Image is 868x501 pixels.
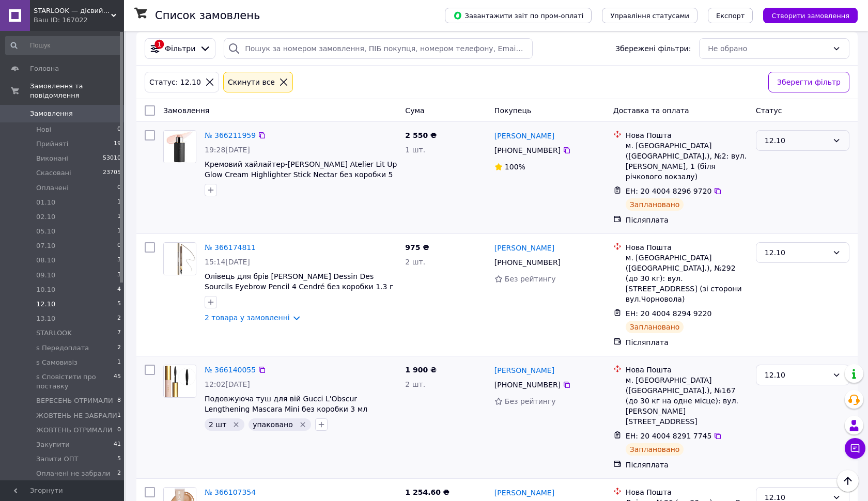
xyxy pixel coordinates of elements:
[36,314,55,323] span: 13.10
[765,135,828,146] div: 12.10
[103,154,121,163] span: 53010
[205,160,397,189] a: Кремовий хайлайтер-[PERSON_NAME] Atelier Lit Up Glow Cream Highlighter Stick Nectar без коробки 5 г
[163,130,196,163] a: Фото товару
[30,64,59,73] span: Головна
[716,12,745,20] span: Експорт
[494,365,554,375] a: [PERSON_NAME]
[626,253,748,304] div: м. [GEOGRAPHIC_DATA] ([GEOGRAPHIC_DATA].), №292 (до 30 кг): вул. [STREET_ADDRESS] (зі сторони вул...
[36,212,55,222] span: 02.10
[768,72,849,92] button: Зберегти фільтр
[494,131,554,141] a: [PERSON_NAME]
[494,106,531,115] span: Покупець
[114,372,121,391] span: 45
[103,168,121,178] span: 23705
[205,272,393,291] span: Олівець для брів [PERSON_NAME] Dessin Des Sourcils Eyebrow Pencil 4 Cendré без коробки 1.3 г
[36,168,71,178] span: Скасовані
[34,15,124,25] div: Ваш ID: 167022
[626,365,748,375] div: Нова Пошта
[117,271,121,280] span: 3
[117,212,121,222] span: 1
[36,183,69,193] span: Оплачені
[117,328,121,338] span: 7
[117,285,121,294] span: 4
[626,309,712,318] span: ЕН: 20 4004 8294 9220
[36,227,55,236] span: 05.10
[626,337,748,348] div: Післяплата
[36,300,55,309] span: 12.10
[117,256,121,265] span: 3
[117,469,121,478] span: 2
[626,321,684,333] div: Заплановано
[36,256,55,265] span: 08.10
[453,11,583,20] span: Завантажити звіт по пром-оплаті
[253,420,293,429] span: упаковано
[36,271,55,280] span: 09.10
[117,300,121,309] span: 5
[36,411,117,420] span: ЖОВТЕНЬ НЕ ЗАБРАЛИ
[155,9,260,22] h1: Список замовлень
[613,106,689,115] span: Доставка та оплата
[205,146,250,154] span: 19:28[DATE]
[494,488,554,498] a: [PERSON_NAME]
[765,247,828,258] div: 12.10
[615,43,691,54] span: Збережені фільтри:
[36,455,78,464] span: Запити ОПТ
[165,43,195,54] span: Фільтри
[117,314,121,323] span: 2
[224,38,532,59] input: Пошук за номером замовлення, ПІБ покупця, номером телефону, Email, номером накладної
[610,12,689,20] span: Управління статусами
[845,438,865,459] button: Чат з покупцем
[708,8,753,23] button: Експорт
[117,455,121,464] span: 5
[626,140,748,182] div: м. [GEOGRAPHIC_DATA] ([GEOGRAPHIC_DATA].), №2: вул. [PERSON_NAME], 1 (біля річкового вокзалу)
[505,397,556,405] span: Без рейтингу
[36,440,70,449] span: Закупити
[765,369,828,381] div: 12.10
[494,258,561,267] span: [PHONE_NUMBER]
[164,365,196,397] img: Фото товару
[753,11,858,19] a: Створити замовлення
[114,139,121,149] span: 19
[708,43,828,54] div: Не обрано
[164,131,196,163] img: Фото товару
[209,420,226,429] span: 2 шт
[117,198,121,207] span: 1
[494,243,554,253] a: [PERSON_NAME]
[163,242,196,275] a: Фото товару
[205,395,367,413] a: Подовжуюча туш для вій Gucci L'Obscur Lengthening Mascara Mini без коробки 3 мл
[36,328,72,338] span: STARLOOK
[117,183,121,193] span: 0
[30,109,73,118] span: Замовлення
[226,76,277,88] div: Cкинути все
[763,8,858,23] button: Створити замовлення
[30,82,124,100] span: Замовлення та повідомлення
[117,396,121,405] span: 8
[36,426,112,435] span: ЖОВТЕНЬ ОТРИМАЛИ
[756,106,782,115] span: Статус
[147,76,203,88] div: Статус: 12.10
[36,343,89,353] span: s Передоплата
[36,125,51,134] span: Нові
[626,215,748,225] div: Післяплата
[626,460,748,470] div: Післяплата
[405,258,425,266] span: 2 шт.
[36,469,110,478] span: Оплачені не забрали
[36,285,55,294] span: 10.10
[5,36,122,55] input: Пошук
[232,420,240,429] svg: Видалити мітку
[626,487,748,497] div: Нова Пошта
[36,198,55,207] span: 01.10
[626,198,684,211] div: Заплановано
[405,488,450,496] span: 1 254.60 ₴
[117,241,121,251] span: 0
[117,227,121,236] span: 1
[117,411,121,420] span: 1
[626,242,748,253] div: Нова Пошта
[205,131,256,139] a: № 366211959
[771,12,849,20] span: Створити замовлення
[205,243,256,252] a: № 366174811
[117,358,121,367] span: 1
[163,106,209,115] span: Замовлення
[36,372,114,391] span: s Сповістити про поставку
